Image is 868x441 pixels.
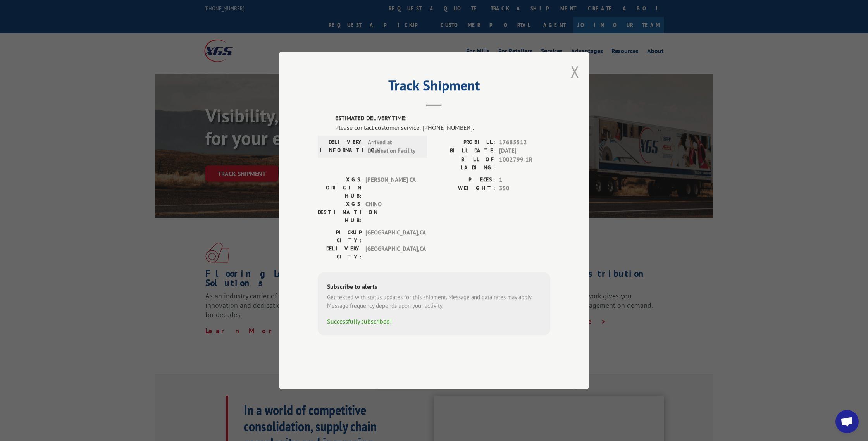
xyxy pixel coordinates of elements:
h2: Track Shipment [318,80,550,95]
div: Open chat [835,410,859,433]
button: Close modal [571,61,579,82]
label: XGS DESTINATION HUB: [318,200,362,224]
label: PICKUP CITY: [318,228,362,245]
div: Successfully subscribed! [327,317,541,326]
label: XGS ORIGIN HUB: [318,176,362,200]
span: 1 [499,176,550,184]
div: Get texted with status updates for this shipment. Message and data rates may apply. Message frequ... [327,293,541,310]
label: PROBILL: [434,138,495,147]
label: ESTIMATED DELIVERY TIME: [335,114,550,123]
label: DELIVERY INFORMATION: [320,138,364,155]
span: 17685512 [499,138,550,147]
span: Arrived at Destination Facility [368,138,420,155]
span: 1002799-1R [499,155,550,172]
span: [PERSON_NAME] CA [365,176,418,200]
span: CHINO [365,200,418,224]
span: [DATE] [499,146,550,155]
label: WEIGHT: [434,184,495,193]
label: DELIVERY CITY: [318,245,362,261]
div: Subscribe to alerts [327,282,541,293]
label: BILL DATE: [434,146,495,155]
label: BILL OF LADING: [434,155,495,172]
span: [GEOGRAPHIC_DATA] , CA [365,245,418,261]
div: Please contact customer service: [PHONE_NUMBER]. [335,123,550,132]
span: [GEOGRAPHIC_DATA] , CA [365,228,418,245]
label: PIECES: [434,176,495,184]
span: 350 [499,184,550,193]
